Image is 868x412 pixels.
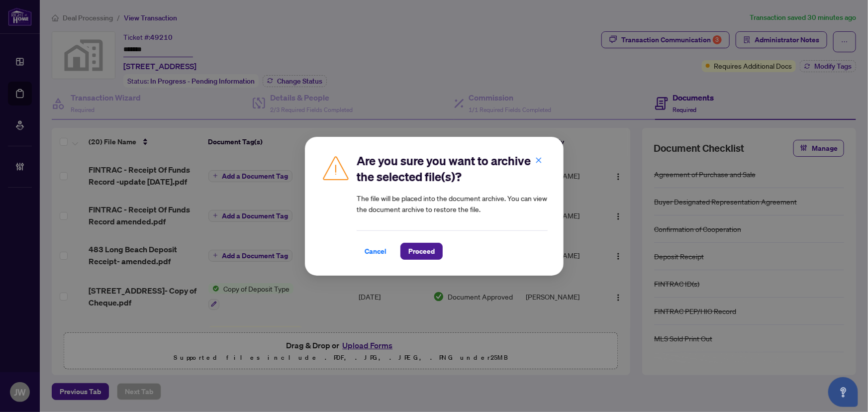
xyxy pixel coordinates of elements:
button: Cancel [357,243,394,260]
h2: Are you sure you want to archive the selected file(s)? [357,153,548,185]
span: Proceed [408,243,435,259]
button: Open asap [828,377,858,407]
span: close [535,156,542,163]
button: Proceed [400,243,443,260]
span: Cancel [365,243,386,259]
article: The file will be placed into the document archive. You can view the document archive to restore t... [357,193,548,214]
img: Caution Icon [321,153,351,183]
